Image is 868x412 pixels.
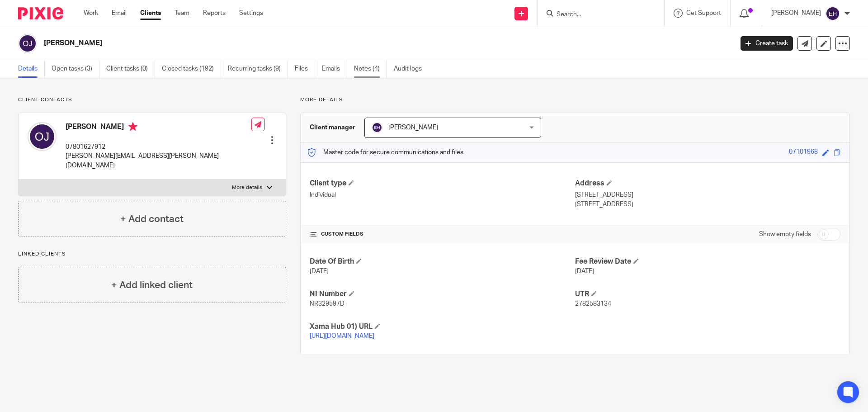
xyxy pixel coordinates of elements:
[203,9,226,18] a: Reports
[310,322,575,331] h4: Xama Hub 01) URL
[307,148,463,157] p: Master code for secure communications and files
[18,96,286,104] p: Client contacts
[575,200,840,209] p: [STREET_ADDRESS]
[310,257,575,266] h4: Date Of Birth
[826,6,840,21] img: svg%3E
[18,34,37,53] img: svg%3E
[310,179,575,188] h4: Client type
[175,9,189,18] a: Team
[310,190,575,199] p: Individual
[310,231,575,238] h4: CUSTOM FIELDS
[300,96,850,104] p: More details
[771,9,821,18] p: [PERSON_NAME]
[228,60,288,78] a: Recurring tasks (9)
[66,142,251,152] p: 07801627912
[322,60,347,78] a: Emails
[310,333,374,339] a: [URL][DOMAIN_NAME]
[310,301,344,307] span: NR329597D
[84,9,98,18] a: Work
[372,122,382,133] img: svg%3E
[388,124,438,131] span: [PERSON_NAME]
[394,60,429,78] a: Audit logs
[310,289,575,299] h4: NI Number
[66,122,251,133] h4: [PERSON_NAME]
[310,123,355,132] h3: Client manager
[741,36,793,51] a: Create task
[128,122,137,131] i: Primary
[52,60,99,78] a: Open tasks (3)
[18,251,286,258] p: Linked clients
[575,289,840,299] h4: UTR
[354,60,387,78] a: Notes (4)
[686,10,721,16] span: Get Support
[66,152,251,170] p: [PERSON_NAME][EMAIL_ADDRESS][PERSON_NAME][DOMAIN_NAME]
[575,268,594,275] span: [DATE]
[140,9,161,18] a: Clients
[232,184,262,191] p: More details
[111,278,193,292] h4: + Add linked client
[120,212,184,226] h4: + Add contact
[112,9,127,18] a: Email
[575,190,840,199] p: [STREET_ADDRESS]
[239,9,263,18] a: Settings
[310,268,329,275] span: [DATE]
[106,60,155,78] a: Client tasks (0)
[28,122,57,151] img: svg%3E
[575,301,611,307] span: 2782583134
[556,11,637,19] input: Search
[575,179,840,188] h4: Address
[575,257,840,266] h4: Fee Review Date
[18,60,45,78] a: Details
[18,7,63,19] img: Pixie
[162,60,221,78] a: Closed tasks (192)
[759,230,811,239] label: Show empty fields
[44,38,590,48] h2: [PERSON_NAME]
[789,147,818,158] div: 07101968
[295,60,315,78] a: Files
